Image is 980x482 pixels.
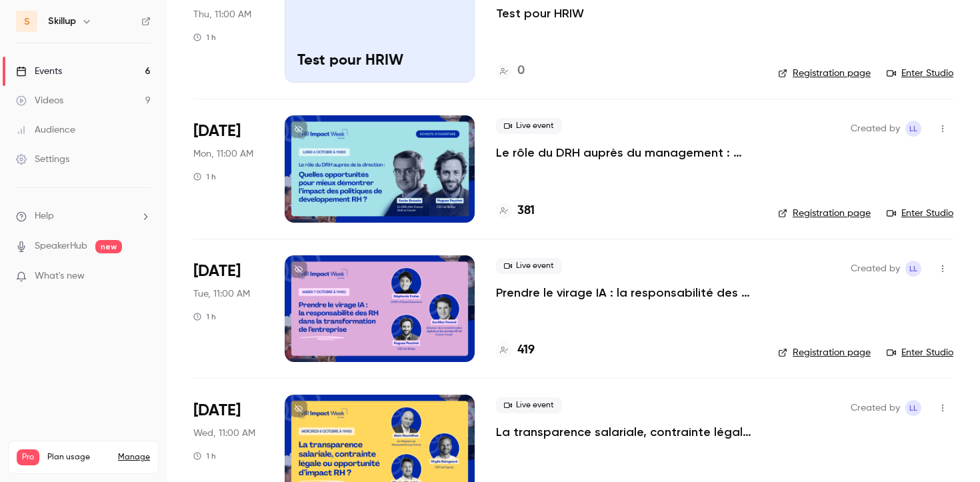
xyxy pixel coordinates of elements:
a: 381 [496,202,535,220]
div: Oct 6 Mon, 11:00 AM (Europe/Paris) [193,115,263,222]
a: Registration page [778,67,871,80]
span: Plan usage [47,452,110,463]
a: SpeakerHub [35,239,87,253]
a: Registration page [778,207,871,220]
h4: 0 [517,62,525,80]
h4: 381 [517,202,535,220]
h4: 419 [517,341,535,359]
div: 1 h [193,32,216,43]
a: Manage [118,452,150,463]
div: 1 h [193,311,216,322]
span: Mon, 11:00 AM [193,147,253,161]
a: Enter Studio [887,346,953,359]
span: [DATE] [193,400,241,421]
a: Prendre le virage IA : la responsabilité des RH dans la transformation de l'entreprise [496,285,757,301]
span: What's new [35,269,85,283]
div: Videos [16,94,63,107]
span: Louise Le Guillou [905,261,921,277]
span: [DATE] [193,261,241,282]
span: Live event [496,118,562,134]
span: Wed, 11:00 AM [193,427,255,440]
a: La transparence salariale, contrainte légale ou opportunité d’impact RH ? [496,424,757,440]
span: Created by [851,261,900,277]
span: Louise Le Guillou [905,121,921,137]
a: Enter Studio [887,207,953,220]
p: Test pour HRIW [297,53,462,70]
a: Le rôle du DRH auprès du management : quelles opportunités pour mieux démontrer l’impact des poli... [496,145,757,161]
h6: Skillup [48,15,76,28]
a: Registration page [778,346,871,359]
span: Thu, 11:00 AM [193,8,251,21]
div: Oct 7 Tue, 11:00 AM (Europe/Paris) [193,255,263,362]
li: help-dropdown-opener [16,209,151,223]
div: 1 h [193,451,216,461]
div: Settings [16,153,69,166]
span: Created by [851,400,900,416]
span: Created by [851,121,900,137]
div: Events [16,65,62,78]
span: [DATE] [193,121,241,142]
a: 419 [496,341,535,359]
a: Enter Studio [887,67,953,80]
span: Tue, 11:00 AM [193,287,250,301]
span: LL [909,261,917,277]
span: Live event [496,258,562,274]
span: Louise Le Guillou [905,400,921,416]
a: Test pour HRIW [496,5,584,21]
span: LL [909,121,917,137]
span: S [24,15,30,29]
span: Live event [496,397,562,413]
iframe: Noticeable Trigger [135,271,151,283]
div: 1 h [193,171,216,182]
span: LL [909,400,917,416]
div: Audience [16,123,75,137]
span: new [95,240,122,253]
span: Help [35,209,54,223]
span: Pro [17,449,39,465]
a: 0 [496,62,525,80]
